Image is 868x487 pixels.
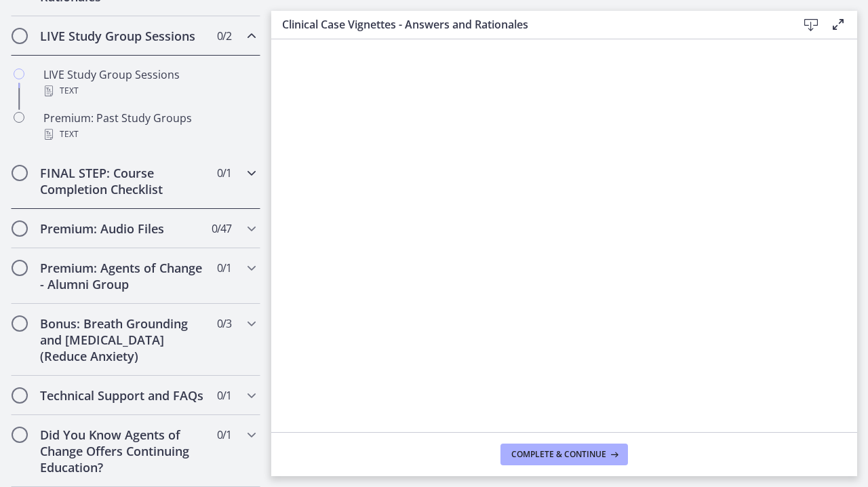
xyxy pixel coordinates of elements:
span: 0 / 2 [217,28,231,44]
span: Complete & continue [511,449,606,460]
h2: LIVE Study Group Sessions [40,28,205,44]
h2: FINAL STEP: Course Completion Checklist [40,165,205,197]
span: 0 / 1 [217,387,231,404]
span: 0 / 1 [217,165,231,181]
div: Text [43,83,255,99]
h2: Premium: Agents of Change - Alumni Group [40,260,205,292]
div: Text [43,126,255,142]
div: LIVE Study Group Sessions [43,66,255,99]
div: Premium: Past Study Groups [43,110,255,142]
span: 0 / 1 [217,427,231,443]
span: 0 / 1 [217,260,231,276]
span: 0 / 47 [212,220,231,237]
h2: Bonus: Breath Grounding and [MEDICAL_DATA] (Reduce Anxiety) [40,315,205,364]
span: 0 / 3 [217,315,231,332]
button: Complete & continue [500,444,628,465]
h3: Clinical Case Vignettes - Answers and Rationales [282,16,776,33]
h2: Did You Know Agents of Change Offers Continuing Education? [40,427,205,475]
h2: Technical Support and FAQs [40,387,205,404]
h2: Premium: Audio Files [40,220,205,237]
